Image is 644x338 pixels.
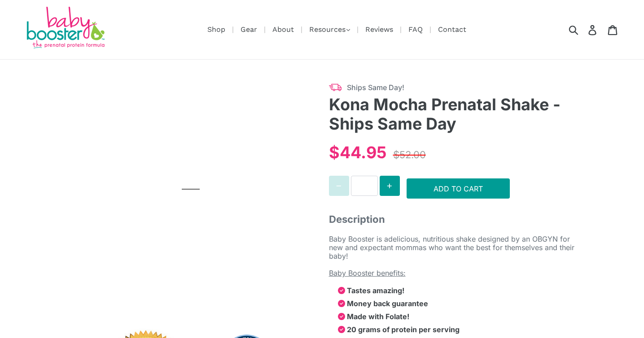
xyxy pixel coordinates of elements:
a: About [268,24,298,35]
a: Shop [203,24,230,35]
strong: Made with Folate! [347,312,409,321]
div: $52.00 [391,145,428,165]
h3: Kona Mocha Prenatal Shake - Ships Same Day [329,95,578,134]
button: Add to Cart [407,178,510,199]
a: Contact [434,24,471,35]
p: delicious, nutritious shake designed by an OBGYN for new and expectant mommas who want the best f... [329,235,578,260]
strong: Tastes amazing! [347,286,404,295]
a: FAQ [404,24,427,35]
button: Resources [305,23,355,36]
div: $44.95 [329,140,386,165]
span: Baby Booster is a [329,234,388,243]
input: Quantity for Kona Mocha Prenatal Shake - Ships Same Day [351,176,378,196]
a: Gear [236,24,262,35]
a: Reviews [361,24,398,35]
span: Description [329,212,578,227]
span: Baby Booster benefits: [329,269,406,277]
span: Ships Same Day! [347,82,578,93]
span: Add to Cart [434,184,483,193]
strong: Money back guarantee [347,299,428,308]
img: Baby Booster Prenatal Protein Supplements [25,7,105,50]
input: Search [572,20,596,39]
button: Increase quantity for Kona Mocha Prenatal Shake - Ships Same Day [380,176,400,196]
strong: 20 grams of protein per serving [347,325,460,334]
